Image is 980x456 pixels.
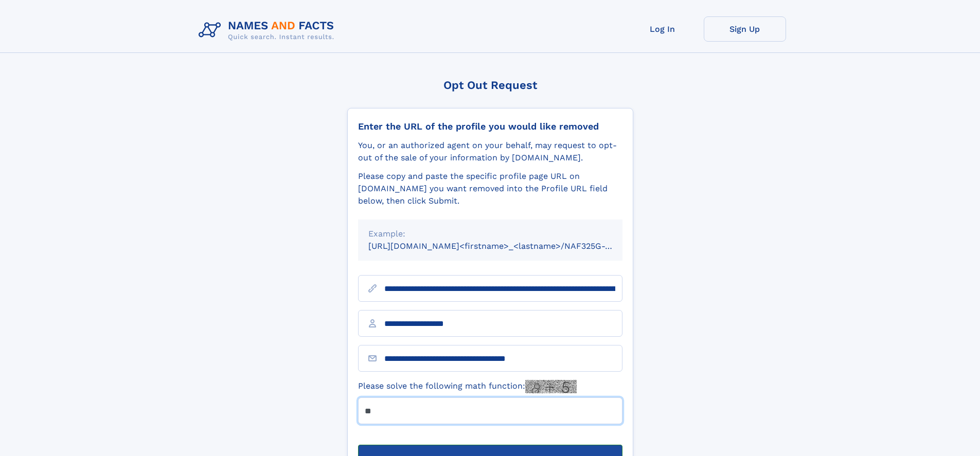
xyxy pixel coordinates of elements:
[358,139,622,164] div: You, or an authorized agent on your behalf, may request to opt-out of the sale of your informatio...
[358,170,622,207] div: Please copy and paste the specific profile page URL on [DOMAIN_NAME] you want removed into the Pr...
[347,79,633,92] div: Opt Out Request
[194,16,343,44] img: Logo Names and Facts
[621,16,704,42] a: Log In
[368,241,642,251] small: [URL][DOMAIN_NAME]<firstname>_<lastname>/NAF325G-xxxxxxxx
[358,121,622,132] div: Enter the URL of the profile you would like removed
[368,228,612,240] div: Example:
[704,16,786,42] a: Sign Up
[358,380,577,393] label: Please solve the following math function:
